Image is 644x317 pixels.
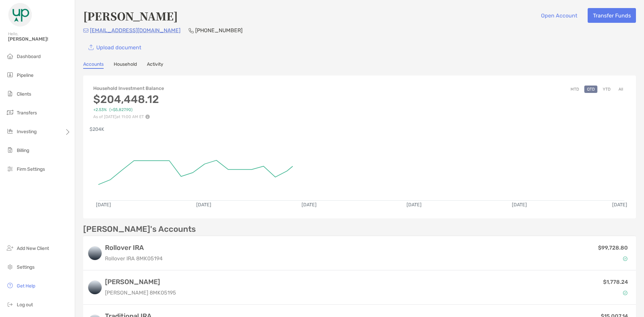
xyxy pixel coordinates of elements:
[8,3,32,27] img: Zoe Logo
[90,26,180,35] p: [EMAIL_ADDRESS][DOMAIN_NAME]
[616,86,626,93] button: All
[105,244,163,252] h3: Rollover IRA
[17,148,29,153] span: Billing
[17,110,37,116] span: Transfers
[603,278,628,286] p: $1,778.24
[6,52,14,60] img: dashboard icon
[93,86,164,91] h4: Household Investment Balance
[623,290,628,295] img: Account Status icon
[6,300,14,308] img: logout icon
[598,244,628,252] p: $99,728.80
[105,278,176,286] h3: [PERSON_NAME]
[536,8,582,23] button: Open Account
[588,8,636,23] button: Transfer Funds
[6,281,14,289] img: get-help icon
[8,36,71,42] span: [PERSON_NAME]!
[6,90,14,98] img: clients icon
[6,71,14,79] img: pipeline icon
[6,165,14,173] img: firm-settings icon
[17,246,49,251] span: Add New Client
[109,107,132,112] span: ( +$5,827.90 )
[17,54,41,59] span: Dashboard
[105,288,176,297] p: [PERSON_NAME] 8MK05195
[17,302,33,308] span: Log out
[623,256,628,261] img: Account Status icon
[600,86,613,93] button: YTD
[88,281,102,294] img: logo account
[6,263,14,271] img: settings icon
[83,225,196,233] p: [PERSON_NAME]'s Accounts
[584,86,597,93] button: QTD
[302,202,317,208] text: [DATE]
[83,29,89,33] img: Email Icon
[6,146,14,154] img: billing icon
[189,28,194,33] img: Phone Icon
[6,108,14,116] img: transfers icon
[93,107,107,112] span: +2.53%
[17,129,37,135] span: Investing
[612,202,627,208] text: [DATE]
[83,61,104,69] a: Accounts
[105,254,163,263] p: Rollover IRA 8MK05194
[6,244,14,252] img: add_new_client icon
[6,127,14,135] img: investing icon
[93,93,164,106] h3: $204,448.12
[568,86,582,93] button: MTD
[88,247,102,260] img: logo account
[83,40,146,55] a: Upload document
[147,61,163,69] a: Activity
[145,114,150,119] img: Performance Info
[93,114,164,119] p: As of [DATE] at 11:00 AM ET
[195,26,243,35] p: [PHONE_NUMBER]
[114,61,137,69] a: Household
[90,126,104,132] text: $204K
[512,202,527,208] text: [DATE]
[17,166,45,172] span: Firm Settings
[89,45,94,50] img: button icon
[17,72,34,78] span: Pipeline
[196,202,211,208] text: [DATE]
[407,202,422,208] text: [DATE]
[96,202,111,208] text: [DATE]
[83,8,178,23] h4: [PERSON_NAME]
[17,91,31,97] span: Clients
[17,264,35,270] span: Settings
[17,283,35,289] span: Get Help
